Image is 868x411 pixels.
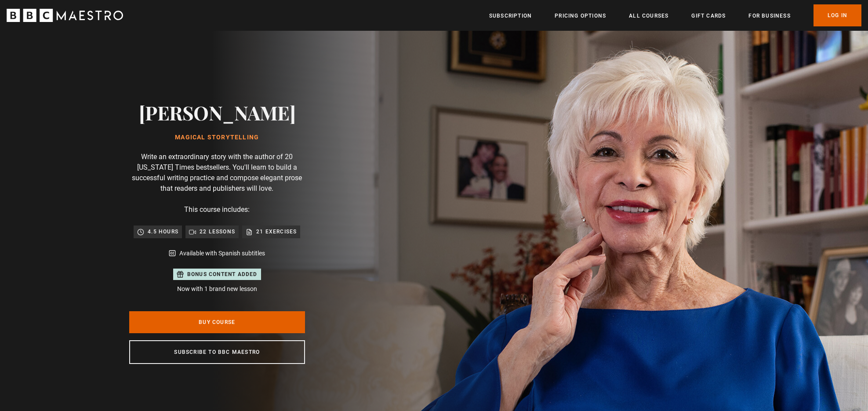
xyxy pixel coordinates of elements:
[629,11,668,20] a: All Courses
[200,227,235,236] p: 22 lessons
[129,340,305,364] a: Subscribe to BBC Maestro
[489,11,532,20] a: Subscription
[173,284,261,294] p: Now with 1 brand new lesson
[179,249,265,258] p: Available with Spanish subtitles
[7,9,123,22] svg: BBC Maestro
[256,227,297,236] p: 21 exercises
[814,4,861,26] a: Log In
[148,227,178,236] p: 4.5 hours
[187,270,258,278] p: Bonus content added
[139,101,296,124] h2: [PERSON_NAME]
[489,4,861,26] nav: Primary
[129,152,305,194] p: Write an extraordinary story with the author of 20 [US_STATE] Times bestsellers. You'll learn to ...
[691,11,726,20] a: Gift Cards
[139,134,296,141] h1: Magical Storytelling
[748,11,790,20] a: For business
[555,11,606,20] a: Pricing Options
[129,311,305,333] a: Buy Course
[184,204,250,215] p: This course includes:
